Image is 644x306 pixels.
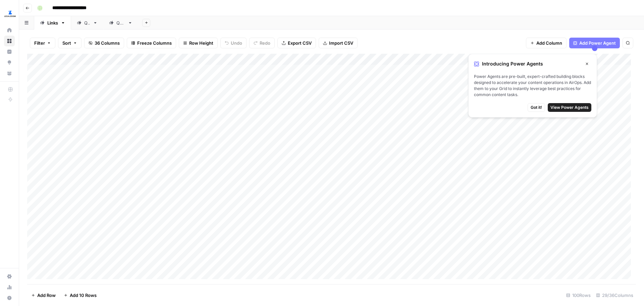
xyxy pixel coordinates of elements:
button: Add Power Agent [569,38,620,48]
div: Introducing Power Agents [474,59,591,68]
a: Insights [4,46,15,57]
button: Add Column [526,38,567,48]
button: Add 10 Rows [60,290,101,301]
button: View Power Agents [548,103,591,112]
div: 29/36 Columns [593,290,636,301]
a: Opportunities [4,57,15,68]
button: Row Height [179,38,218,48]
div: QA [84,19,90,26]
a: QA [71,16,103,30]
a: Browse [4,36,15,46]
span: Undo [231,40,242,46]
span: View Power Agents [550,104,589,111]
div: QA2 [116,19,125,26]
button: Workspace: LegalZoom [4,5,15,22]
span: Add Column [536,40,562,46]
button: Got it! [528,103,545,112]
span: Filter [34,40,45,46]
span: Power Agents are pre-built, expert-crafted building blocks designed to accelerate your content op... [474,74,591,98]
span: Export CSV [288,40,312,46]
button: Redo [249,38,275,48]
span: 36 Columns [95,40,120,46]
span: Redo [260,40,270,46]
button: 36 Columns [84,38,124,48]
span: Add 10 Rows [70,292,97,299]
span: Row Height [189,40,213,46]
a: Your Data [4,68,15,79]
a: Usage [4,282,15,293]
div: 100 Rows [563,290,593,301]
button: Import CSV [319,38,358,48]
a: QA2 [103,16,138,30]
span: Freeze Columns [137,40,172,46]
img: LegalZoom Logo [4,8,16,20]
div: Links [47,19,58,26]
a: Links [34,16,71,30]
span: Import CSV [329,40,353,46]
a: Home [4,25,15,36]
button: Add Row [27,290,60,301]
button: Export CSV [277,38,316,48]
button: Sort [58,38,82,48]
a: Settings [4,271,15,282]
span: Add Power Agent [579,40,616,46]
button: Freeze Columns [127,38,176,48]
span: Add Row [37,292,56,299]
span: Got it! [531,104,542,111]
button: Help + Support [4,293,15,303]
button: Filter [30,38,55,48]
span: Sort [62,40,71,46]
button: Undo [220,38,247,48]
